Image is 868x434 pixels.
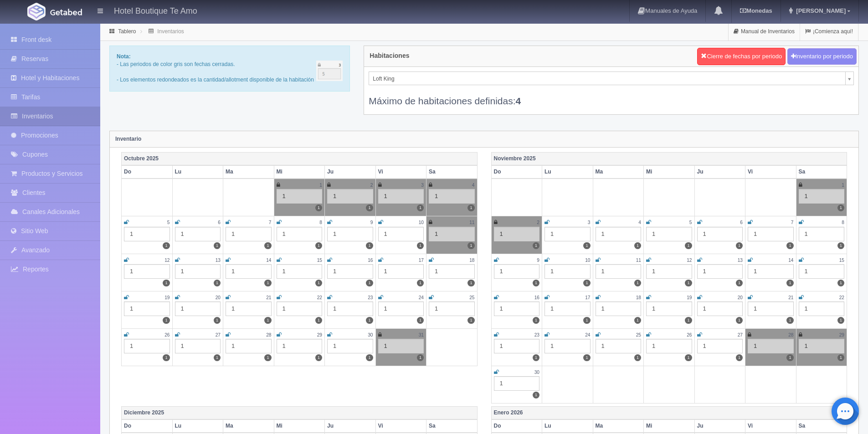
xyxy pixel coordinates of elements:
[842,220,844,225] small: 8
[366,354,373,361] label: 1
[277,301,323,316] div: 1
[419,220,424,225] small: 10
[426,165,478,179] th: Sa
[216,332,221,337] small: 27
[786,242,793,249] label: 1
[277,339,323,353] div: 1
[319,183,322,188] small: 1
[277,264,323,279] div: 1
[796,419,847,433] th: Sa
[370,183,373,188] small: 2
[469,295,474,300] small: 25
[266,258,271,263] small: 14
[266,332,271,337] small: 28
[327,301,373,316] div: 1
[157,28,184,35] a: Inventarios
[50,9,82,15] img: Getabed
[368,332,373,337] small: 30
[368,295,373,300] small: 23
[317,295,322,300] small: 22
[787,48,857,65] button: Inventario por periodo
[216,258,221,263] small: 13
[596,339,642,353] div: 1
[264,317,271,324] label: 1
[544,227,591,241] div: 1
[544,264,591,279] div: 1
[533,317,539,324] label: 1
[167,220,170,225] small: 5
[163,317,169,324] label: 1
[317,258,322,263] small: 15
[544,339,591,353] div: 1
[585,295,590,300] small: 17
[537,220,539,225] small: 2
[315,204,322,211] label: 1
[748,264,794,279] div: 1
[172,165,223,179] th: Lu
[491,407,847,420] th: Enero 2026
[636,295,641,300] small: 18
[175,227,221,241] div: 1
[175,264,221,279] div: 1
[596,227,642,241] div: 1
[469,258,474,263] small: 18
[226,339,272,353] div: 1
[124,264,170,279] div: 1
[163,354,169,361] label: 1
[786,354,793,361] label: 1
[494,301,540,316] div: 1
[214,280,221,286] label: 1
[748,227,794,241] div: 1
[429,264,475,279] div: 1
[533,242,539,249] label: 1
[491,165,542,179] th: Do
[634,280,641,286] label: 1
[214,242,221,249] label: 1
[417,242,424,249] label: 1
[163,242,169,249] label: 1
[378,227,424,241] div: 1
[122,165,173,179] th: Do
[687,295,692,300] small: 19
[786,280,793,286] label: 1
[419,332,424,337] small: 31
[164,295,169,300] small: 19
[469,220,474,225] small: 11
[373,72,842,86] span: Loft King
[223,165,274,179] th: Ma
[839,258,844,263] small: 15
[697,48,786,65] button: Cierre de fechas por periodo
[494,339,540,353] div: 1
[644,165,695,179] th: Mi
[837,204,844,211] label: 1
[467,204,474,211] label: 1
[533,392,539,398] label: 1
[315,354,322,361] label: 1
[685,354,692,361] label: 1
[694,165,745,179] th: Ju
[421,183,424,188] small: 3
[317,332,322,337] small: 29
[788,258,793,263] small: 14
[636,258,641,263] small: 11
[366,317,373,324] label: 1
[117,53,131,60] b: Nota:
[736,317,743,324] label: 1
[534,370,539,375] small: 30
[164,332,169,337] small: 26
[118,28,136,35] a: Tablero
[646,301,692,316] div: 1
[264,354,271,361] label: 1
[542,419,593,433] th: Lu
[534,295,539,300] small: 16
[214,354,221,361] label: 1
[124,339,170,353] div: 1
[636,332,641,337] small: 25
[794,7,846,14] span: [PERSON_NAME]
[327,339,373,353] div: 1
[799,227,845,241] div: 1
[417,280,424,286] label: 1
[325,419,376,433] th: Ju
[223,419,274,433] th: Ma
[583,280,590,286] label: 1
